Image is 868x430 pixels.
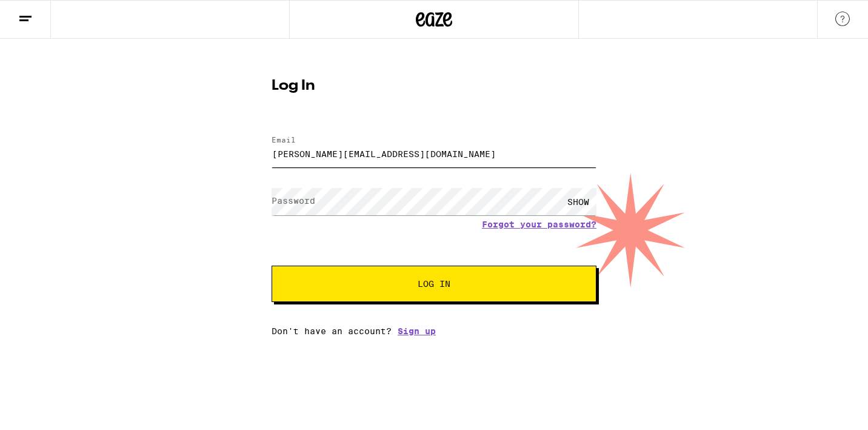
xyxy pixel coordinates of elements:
[418,280,450,288] span: Log In
[398,326,436,336] a: Sign up
[482,220,596,229] a: Forgot your password?
[272,196,315,206] label: Password
[272,79,596,93] h1: Log In
[7,8,87,18] span: Hi. Need any help?
[560,188,596,215] div: SHOW
[272,136,296,144] label: Email
[272,326,596,336] div: Don't have an account?
[272,266,596,302] button: Log In
[272,140,596,167] input: Email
